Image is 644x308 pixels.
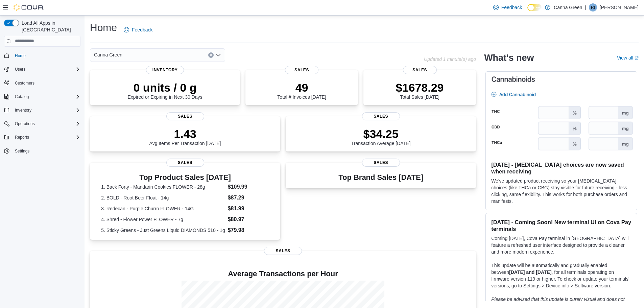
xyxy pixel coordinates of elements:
dt: 4. Shred - Flower Power FLOWER - 7g [101,216,225,223]
span: Catalog [12,93,80,101]
div: Total # Invoices [DATE] [277,81,326,100]
button: Customers [1,78,83,88]
button: Inventory [12,106,34,114]
span: RI [591,3,595,11]
span: Feedback [501,4,522,11]
span: Settings [12,147,80,155]
p: [PERSON_NAME] [600,3,639,11]
span: Settings [15,148,29,154]
span: Inventory [146,66,184,74]
img: Cova [14,4,44,11]
button: Catalog [12,93,31,101]
a: Settings [12,147,32,155]
span: Home [12,51,80,60]
a: View allExternal link [617,55,639,61]
button: Home [1,51,83,61]
dd: $79.98 [228,226,269,234]
dd: $81.99 [228,205,269,213]
div: Transaction Average [DATE] [351,127,411,146]
strong: [DATE] and [DATE] [509,269,551,275]
svg: External link [635,56,639,60]
dt: 5. Sticky Greens - Just Greens Liquid DIAMONDS 510 - 1g [101,227,225,234]
button: Settings [1,146,83,156]
a: Home [12,52,28,60]
dd: $87.29 [228,194,269,202]
dt: 3. Redecan - Purple Churro FLOWER - 14G [101,205,225,212]
span: Reports [15,135,29,140]
span: Sales [264,247,302,255]
button: Operations [12,120,38,128]
dd: $80.97 [228,215,269,223]
div: Total Sales [DATE] [396,81,444,100]
p: Coming [DATE], Cova Pay terminal in [GEOGRAPHIC_DATA] will feature a refreshed user interface des... [491,235,631,255]
button: Operations [1,119,83,128]
h3: [DATE] - [MEDICAL_DATA] choices are now saved when receiving [491,161,631,175]
a: Customers [12,79,37,87]
a: Feedback [121,23,155,37]
h1: Home [90,21,117,34]
span: Operations [12,120,80,128]
button: Catalog [1,92,83,101]
h3: Top Product Sales [DATE] [101,173,269,182]
span: Customers [15,80,34,86]
button: Clear input [208,52,214,58]
button: Reports [1,133,83,142]
h4: Average Transactions per Hour [95,270,471,278]
span: Sales [403,66,437,74]
div: Avg Items Per Transaction [DATE] [149,127,221,146]
p: 49 [277,81,326,94]
h3: [DATE] - Coming Soon! New terminal UI on Cova Pay terminals [491,219,631,232]
h3: Top Brand Sales [DATE] [338,173,423,182]
input: Dark Mode [527,4,542,11]
h2: What's new [484,52,534,63]
button: Reports [12,133,32,141]
span: Inventory [15,108,31,113]
dd: $109.99 [228,183,269,191]
span: Sales [362,112,400,120]
p: 0 units / 0 g [128,81,202,94]
p: $1678.29 [396,81,444,94]
span: Inventory [12,106,80,114]
span: Sales [285,66,319,74]
p: $34.25 [351,127,411,141]
dt: 1. Back Forty - Mandarin Cookies FLOWER - 28g [101,184,225,190]
span: Reports [12,133,80,141]
span: Customers [12,79,80,87]
button: Open list of options [216,52,221,58]
nav: Complex example [4,48,80,174]
span: Sales [166,159,204,167]
span: Users [12,65,80,73]
span: Feedback [132,26,152,33]
p: 1.43 [149,127,221,141]
p: | [585,3,586,11]
button: Inventory [1,105,83,115]
div: Expired or Expiring in Next 30 Days [128,81,202,100]
p: We've updated product receiving so your [MEDICAL_DATA] choices (like THCa or CBG) stay visible fo... [491,177,631,205]
p: Updated 1 minute(s) ago [424,56,476,62]
button: Users [12,65,28,73]
p: This update will be automatically and gradually enabled between , for all terminals operating on ... [491,262,631,289]
span: Users [15,67,25,72]
a: Feedback [491,1,525,14]
span: Catalog [15,94,29,99]
span: Canna Green [94,51,122,59]
span: Load All Apps in [GEOGRAPHIC_DATA] [19,20,80,33]
dt: 2. BOLD - Root Beer Float - 14g [101,194,225,201]
div: Raven Irwin [589,3,597,11]
span: Home [15,53,26,58]
span: Sales [166,112,204,120]
p: Canna Green [554,3,582,11]
button: Users [1,65,83,74]
span: Sales [362,159,400,167]
span: Operations [15,121,35,126]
